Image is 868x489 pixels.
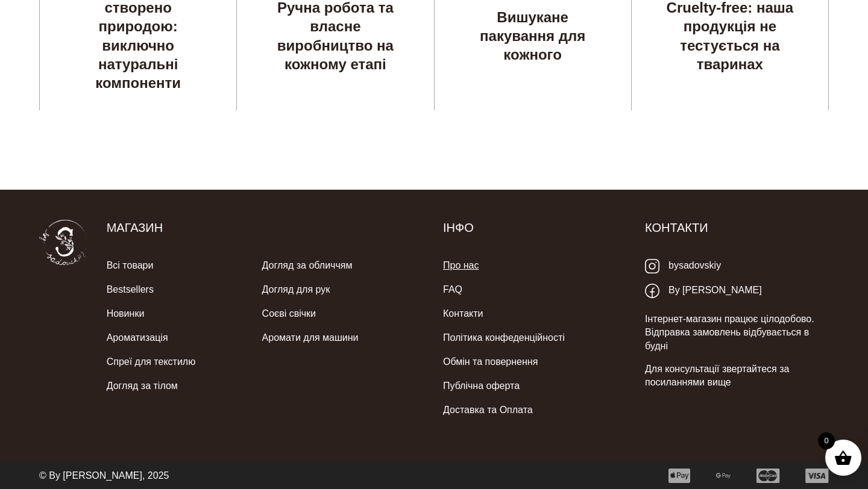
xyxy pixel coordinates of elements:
[645,220,829,235] h5: Контакти
[443,302,483,326] a: Контакти
[645,313,829,353] p: Інтернет-магазин працює цілодобово. Відправка замовлень відбувається в будні
[107,326,168,350] a: Ароматизація
[262,302,316,326] a: Соєві свічки
[645,254,721,278] a: bysadovskiy
[107,220,425,235] h5: Магазин
[645,363,829,390] p: Для консультації звертайтеся за посиланнями вище
[443,326,565,350] a: Політика конфеденційності
[446,8,619,64] h5: Вишукане пакування для кожного
[107,350,196,374] a: Спреї для текстилю
[107,254,154,278] a: Всі товари
[443,374,520,398] a: Публічна оферта
[262,278,330,302] a: Догляд для рук
[107,302,145,326] a: Новинки
[818,432,835,449] span: 0
[262,254,353,278] a: Догляд за обличчям
[645,278,762,303] a: By [PERSON_NAME]
[39,469,169,482] p: © By [PERSON_NAME], 2025
[107,278,154,302] a: Bestsellers
[443,278,462,302] a: FAQ
[262,326,359,350] a: Аромати для машини
[443,398,533,422] a: Доставка та Оплата
[443,350,538,374] a: Обмін та повернення
[443,220,627,235] h5: Інфо
[443,254,479,278] a: Про нас
[107,374,178,398] a: Догляд за тілом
